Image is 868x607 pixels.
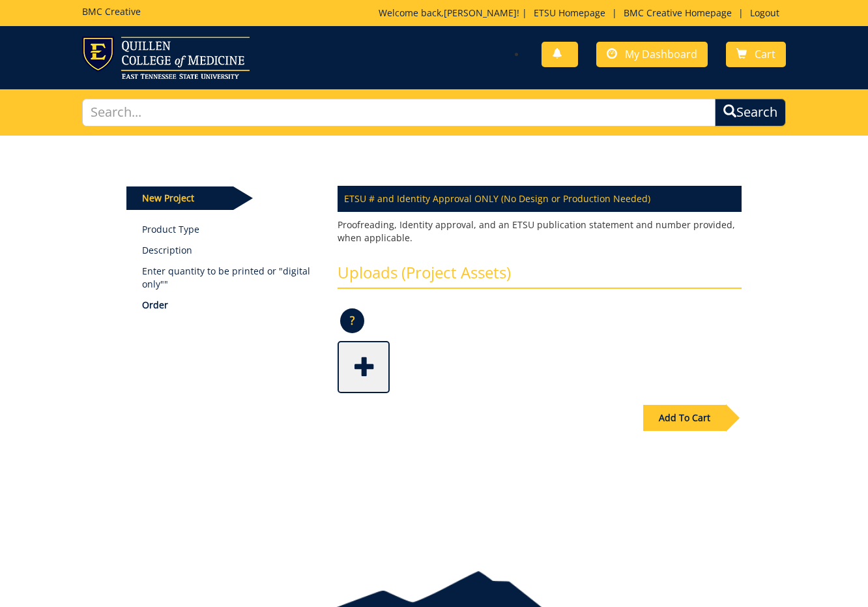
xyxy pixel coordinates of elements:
h5: BMC Creative [82,7,141,16]
a: Cart [726,42,786,67]
a: Product Type [142,223,319,236]
p: Order [142,299,319,312]
span: Cart [755,47,775,61]
h3: Uploads (Project Assets) [338,264,742,289]
p: ETSU # and Identity Approval ONLY (No Design or Production Needed) [338,186,742,212]
a: [PERSON_NAME] [444,7,517,19]
a: ETSU Homepage [527,7,612,19]
button: Search [715,98,786,126]
p: New Project [126,186,233,210]
div: Add To Cart [643,405,726,431]
p: Welcome back, ! | | | [379,7,786,20]
a: Logout [744,7,786,19]
p: Enter quantity to be printed or "digital only"" [142,265,319,291]
p: ? [340,308,364,333]
input: Search... [82,98,716,126]
span: My Dashboard [625,47,697,61]
a: My Dashboard [596,42,708,67]
p: Description [142,244,319,257]
p: Proofreading, Identity approval, and an ETSU publication statement and number provided, when appl... [338,218,742,244]
img: ETSU logo [82,37,250,79]
a: BMC Creative Homepage [617,7,738,19]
